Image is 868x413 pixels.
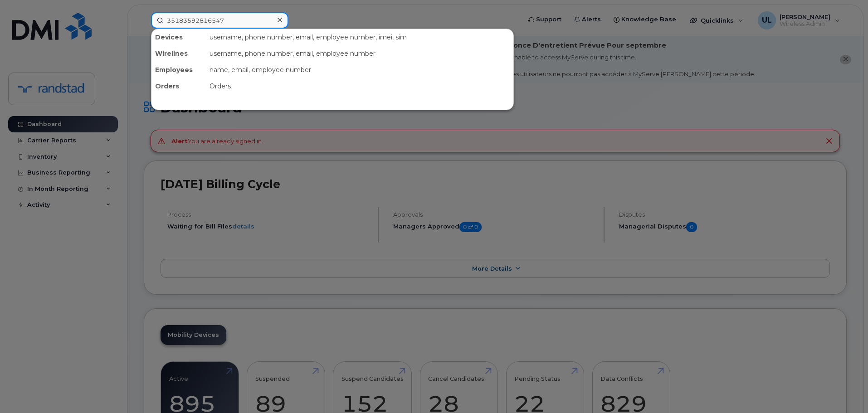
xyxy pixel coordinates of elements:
[151,78,206,94] div: Orders
[151,29,206,45] div: Devices
[206,62,513,78] div: name, email, employee number
[151,45,206,62] div: Wirelines
[206,29,513,45] div: username, phone number, email, employee number, imei, sim
[206,45,513,62] div: username, phone number, email, employee number
[151,62,206,78] div: Employees
[206,78,513,94] div: Orders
